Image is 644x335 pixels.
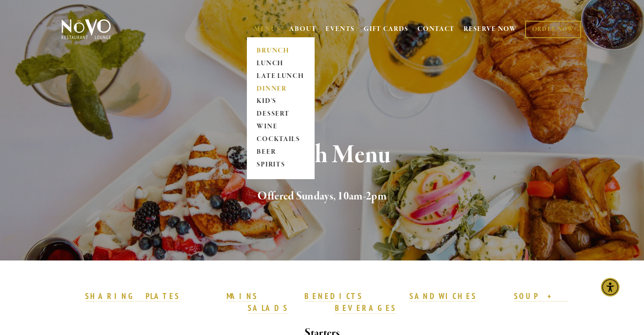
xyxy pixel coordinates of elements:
[326,25,355,33] a: EVENTS
[417,21,455,37] a: CONTACT
[60,19,113,40] img: Novo Restaurant &amp; Lounge
[254,70,307,83] a: LATE LUNCH
[254,95,307,108] a: KID'S
[525,21,580,38] a: ORDER NOW
[364,21,409,37] a: GIFT CARDS
[254,83,307,95] a: DINNER
[409,291,477,302] a: SANDWICHES
[464,21,517,37] a: RESERVE NOW
[254,159,307,172] a: SPIRITS
[254,44,307,57] a: BRUNCH
[248,291,568,314] a: SOUP + SALADS
[254,133,307,146] a: COCKTAILS
[75,188,569,205] h2: Offered Sundays, 10am-2pm
[254,57,307,70] a: LUNCH
[304,291,363,301] strong: BENEDICTS
[601,278,619,296] div: Accessibility Menu
[334,303,396,314] a: BEVERAGES
[254,146,307,159] a: BEER
[409,291,477,301] strong: SANDWICHES
[75,141,569,169] h1: Brunch Menu
[85,291,180,302] a: SHARING PLATES
[254,25,281,33] a: MENUS
[334,303,396,313] strong: BEVERAGES
[254,108,307,121] a: DESSERT
[254,121,307,133] a: WINE
[227,291,258,301] strong: MAINS
[289,25,317,33] a: ABOUT
[227,291,258,302] a: MAINS
[304,291,363,302] a: BENEDICTS
[85,291,180,301] strong: SHARING PLATES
